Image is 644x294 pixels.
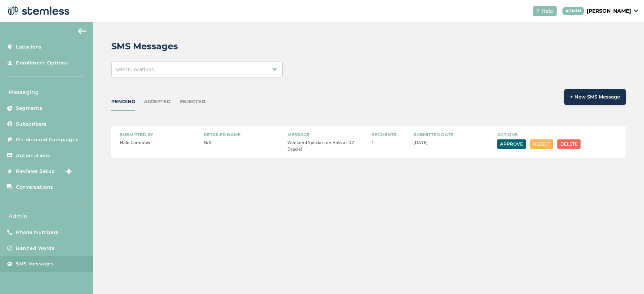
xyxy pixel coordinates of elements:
[497,139,526,149] button: Approve
[287,131,365,138] label: Message
[144,98,171,105] div: ACCEPTED
[634,9,638,12] img: icon_down-arrow-small-66adaf34.svg
[587,7,631,15] p: [PERSON_NAME]
[16,136,79,143] span: On-demand Campaigns
[16,184,53,191] span: Conversations
[179,98,205,105] div: REJECTED
[414,139,491,146] p: [DATE]
[608,259,644,294] iframe: Chat Widget
[16,43,42,51] span: Locations
[16,260,54,268] span: SMS Messages
[204,131,282,138] label: Retailer name
[16,121,47,128] span: Subscribers
[61,164,75,178] img: glitter-stars-b7820f95.gif
[16,245,54,252] span: Banned Words
[16,59,68,67] span: Enrollment Options
[371,131,408,138] label: Segments
[541,7,554,15] span: Help
[570,93,620,101] span: + New SMS Message
[16,168,55,175] span: Reviews Setup
[564,89,626,105] button: + New SMS Message
[16,105,42,112] span: Segments
[6,4,70,18] img: logo-dark-0685b13c.svg
[115,66,154,73] span: Select Locations
[414,131,491,138] label: Submitted date
[16,152,50,159] span: Automations
[78,28,87,34] img: icon-arrow-back-accent-c549486e.svg
[204,139,282,146] p: N/A
[536,9,540,13] img: icon-help-white-03924b79.svg
[497,131,617,138] label: Actions
[287,139,365,152] p: Weekend Specials on Halo at D2 Oracle!
[371,139,408,146] p: 1
[120,131,198,138] label: Submitted by
[562,7,584,15] div: ADMIN
[111,40,178,53] h2: SMS Messages
[120,139,198,146] p: Halo Cannabis
[111,98,135,105] div: PENDING
[557,139,581,149] button: Delete
[16,229,58,236] span: Phone Numbers
[530,139,553,149] button: Reject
